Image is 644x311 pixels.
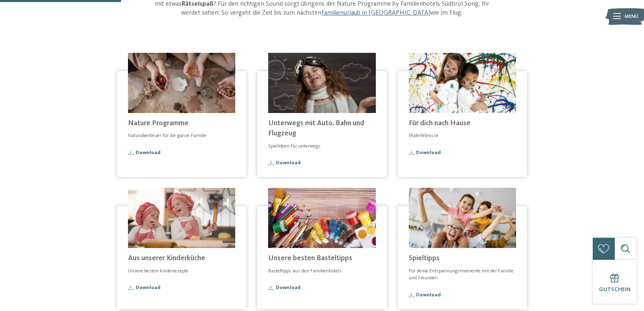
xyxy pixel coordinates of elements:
p: Naturabenteuer für die ganze Familie [128,132,235,139]
a: Download [268,161,375,166]
span: Spieltipps [409,254,440,262]
p: Malerlebnisse [409,132,516,139]
p: Basteltipps aus den Familienhotels [268,268,375,275]
a: Download [268,285,375,291]
span: Download [276,161,301,166]
span: Aus unserer Kinderküche [128,254,205,262]
a: Download [128,285,235,291]
img: ©Canva (Klotz Daniela) [409,188,516,248]
a: Download [409,293,516,298]
strong: Rätselspaß [182,1,214,7]
img: ©Canva (Klotz Daniela) [128,188,235,248]
span: Für dich nach Hause [409,120,471,127]
span: Download [416,293,441,298]
a: Download [128,150,235,156]
img: ©Canva (Klotz Daniela) [409,53,516,113]
a: Download [409,150,516,156]
span: Download [136,285,160,291]
p: Für deine Entspannungsmomente mit der Familie und Freunden [409,268,516,282]
span: Unterwegs mit Auto, Bahn und Flugzeug [268,120,364,137]
a: Gutschein [593,260,637,304]
span: Unsere besten Basteltipps [268,254,352,262]
span: Download [136,150,160,156]
img: ©Canva (Klotz Daniela) [128,53,235,113]
img: ©Canva (Klotz Daniela) [268,53,375,113]
span: Gutschein [599,287,631,292]
p: Spielideen für unterwegs [268,143,375,150]
p: Unsere besten Kinderrezepte [128,268,235,275]
a: Familienurlaub in [GEOGRAPHIC_DATA] [321,10,430,16]
span: Download [416,150,441,156]
img: ©Canva (Klotz Daniela) [268,188,375,248]
span: Nature Programme [128,120,189,127]
span: Download [276,285,301,291]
